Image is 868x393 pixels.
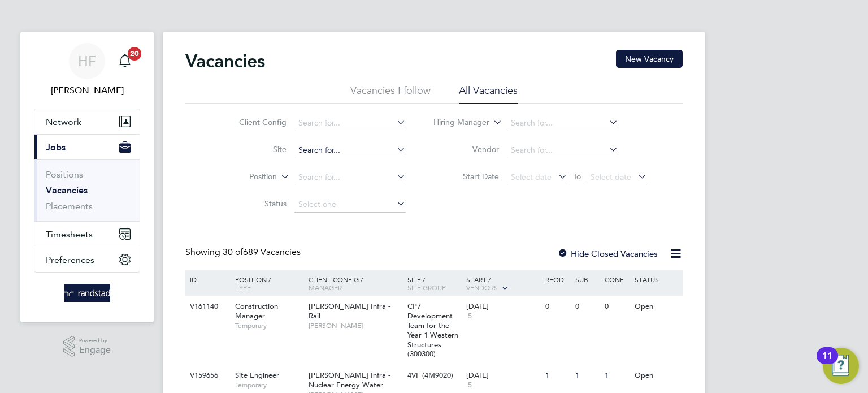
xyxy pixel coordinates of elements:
label: Vendor [434,144,499,154]
label: Client Config [222,117,287,127]
div: 0 [542,296,572,317]
a: 20 [114,43,136,79]
div: V161140 [187,296,227,317]
button: New Vacancy [616,50,683,68]
span: Jobs [46,142,66,153]
a: Vacancies [46,185,88,196]
button: Network [34,109,140,134]
a: Powered byEngage [63,336,111,357]
div: 1 [542,365,572,386]
input: Search for... [294,115,406,131]
button: Open Resource Center, 11 new notifications [823,348,859,384]
button: Preferences [34,247,140,272]
span: Select date [591,172,631,182]
div: Open [632,365,681,386]
span: [PERSON_NAME] Infra - Nuclear Energy Water [309,370,390,390]
span: Timesheets [46,229,93,240]
button: Jobs [34,135,140,159]
nav: Main navigation [20,32,154,322]
span: To [570,169,584,184]
span: Vendors [466,283,498,292]
h2: Vacancies [185,50,265,72]
a: Placements [46,201,93,211]
div: Sub [572,270,602,289]
span: Preferences [46,254,94,265]
span: 689 Vacancies [223,247,301,258]
span: Select date [511,172,552,182]
div: 11 [822,356,832,370]
div: Start / [463,270,542,298]
label: Site [222,144,287,154]
label: Position [212,171,277,183]
span: Site Engineer [235,370,279,380]
label: Hiring Manager [424,117,489,128]
div: ID [187,270,227,289]
span: 20 [128,47,141,61]
div: Showing [185,247,303,258]
span: Manager [309,283,342,292]
div: 1 [572,365,602,386]
input: Select one [294,197,406,213]
div: 0 [602,296,631,317]
li: All Vacancies [459,84,518,104]
label: Hide Closed Vacancies [557,248,658,259]
div: Conf [602,270,631,289]
label: Start Date [434,171,499,182]
a: HF[PERSON_NAME] [34,43,140,97]
span: 5 [466,312,474,321]
div: 1 [602,365,631,386]
a: Go to home page [34,284,140,302]
div: [DATE] [466,302,540,312]
label: Status [222,198,287,209]
button: Timesheets [34,222,140,247]
span: Construction Manager [235,301,278,321]
span: Temporary [235,321,303,330]
div: Client Config / [306,270,405,297]
div: V159656 [187,365,227,386]
span: [PERSON_NAME] [309,321,402,330]
div: Site / [405,270,464,297]
span: 5 [466,381,474,390]
div: Reqd [542,270,572,289]
span: Type [235,283,251,292]
div: Jobs [34,159,140,221]
img: randstad-logo-retina.png [64,284,111,302]
span: [PERSON_NAME] Infra - Rail [309,301,390,321]
input: Search for... [294,142,406,158]
input: Search for... [507,115,618,131]
div: Open [632,296,681,317]
div: Position / [227,270,306,297]
div: [DATE] [466,371,540,381]
span: Site Group [407,283,446,292]
input: Search for... [294,170,406,185]
li: Vacancies I follow [350,84,431,104]
a: Positions [46,169,83,180]
span: 30 of [223,247,243,258]
span: Network [46,116,81,127]
span: 4VF (4M9020) [407,370,453,380]
span: Engage [79,346,111,355]
span: CP7 Development Team for the Year 1 Western Structures (300300) [407,301,458,359]
div: Status [632,270,681,289]
span: Temporary [235,381,303,390]
div: 0 [572,296,602,317]
input: Search for... [507,142,618,158]
span: Hollie Furby [34,84,140,97]
span: HF [78,54,96,68]
span: Powered by [79,336,111,346]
